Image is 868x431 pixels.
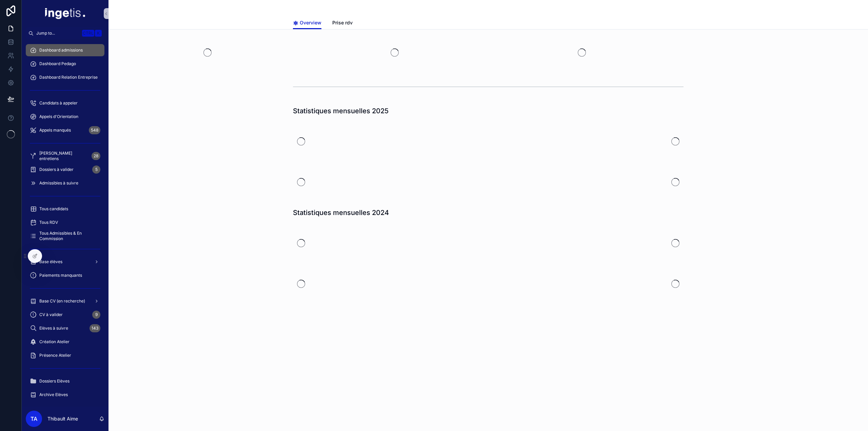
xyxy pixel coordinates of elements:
[26,58,104,70] a: Dashboard Pedago
[293,208,389,217] h1: Statistiques mensuelles 2024
[39,220,58,225] span: Tous RDV
[26,150,104,162] a: [PERSON_NAME] entretiens28
[26,295,104,307] a: Base CV (en recherche)
[39,339,70,345] span: Création Atelier
[26,177,104,189] a: Admissibles à suivre
[293,17,321,30] a: Overview
[26,216,104,229] a: Tous RDV
[39,180,78,186] span: Admissibles à suivre
[39,312,63,317] span: CV à valider
[39,259,62,265] span: Base élèves
[39,298,85,304] span: Base CV (en recherche)
[90,324,100,332] div: 143
[39,167,74,172] span: Dossiers à valider
[26,230,104,242] a: Tous Admissibles & En Commission
[26,256,104,268] a: Base élèves
[39,47,83,53] span: Dashboard admissions
[26,336,104,348] a: Création Atelier
[47,415,78,422] p: Thibault Aime
[39,353,71,358] span: Présence Atelier
[92,311,100,319] div: 9
[92,152,100,160] div: 28
[39,151,89,161] span: [PERSON_NAME] entretiens
[39,392,68,397] span: Archive Elèves
[39,206,68,212] span: Tous candidats
[26,27,104,39] button: Jump to...CtrlK
[39,378,70,384] span: Dossiers Elèves
[39,273,82,278] span: Paiements manquants
[96,31,101,36] span: K
[26,389,104,401] a: Archive Elèves
[26,322,104,334] a: Elèves à suivre143
[39,326,68,331] span: Elèves à suivre
[31,415,37,423] span: TA
[26,269,104,281] a: Paiements manquants
[26,309,104,321] a: CV à valider9
[26,71,104,83] a: Dashboard Relation Entreprise
[82,30,94,37] span: Ctrl
[39,114,78,119] span: Appels d'Orientation
[39,100,78,106] span: Candidats à appeler
[26,111,104,123] a: Appels d'Orientation
[26,163,104,176] a: Dossiers à valider5
[26,44,104,56] a: Dashboard admissions
[300,19,321,26] span: Overview
[26,375,104,387] a: Dossiers Elèves
[39,231,98,241] span: Tous Admissibles & En Commission
[92,165,100,174] div: 5
[332,17,353,30] a: Prise rdv
[39,61,76,66] span: Dashboard Pedago
[45,8,85,19] img: App logo
[26,97,104,109] a: Candidats à appeler
[89,126,100,134] div: 548
[332,19,353,26] span: Prise rdv
[39,128,71,133] span: Appels manqués
[39,75,98,80] span: Dashboard Relation Entreprise
[26,124,104,136] a: Appels manqués548
[26,203,104,215] a: Tous candidats
[293,106,389,116] h1: Statistiques mensuelles 2025
[26,349,104,361] a: Présence Atelier
[36,31,79,36] span: Jump to...
[22,39,108,407] div: scrollable content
